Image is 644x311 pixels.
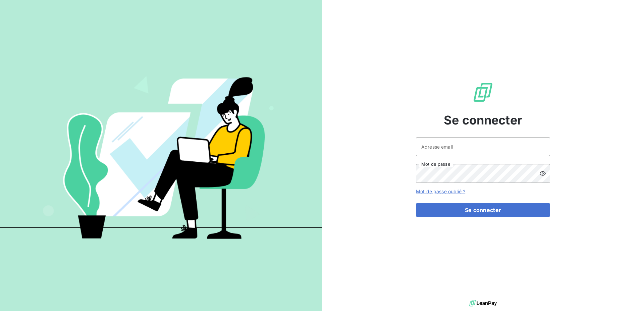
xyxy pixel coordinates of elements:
[416,189,465,194] a: Mot de passe oublié ?
[416,137,550,156] input: placeholder
[469,298,497,308] img: logo
[416,203,550,217] button: Se connecter
[444,111,522,129] span: Se connecter
[472,82,494,103] img: Logo LeanPay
